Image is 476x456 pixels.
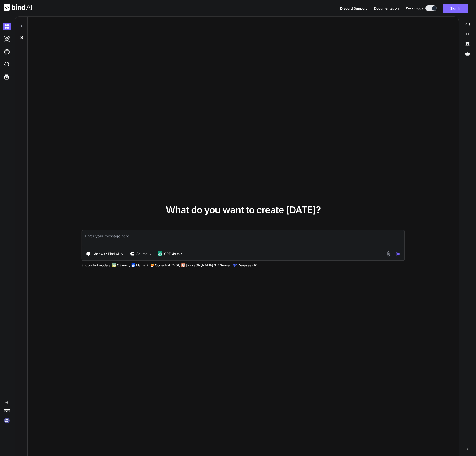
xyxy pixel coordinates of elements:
[136,251,147,256] p: Source
[117,263,130,268] p: O3-mini,
[443,4,468,13] button: Sign in
[374,6,399,10] span: Documentation
[151,264,154,267] img: Mistral-AI
[3,417,11,425] img: signin
[112,263,116,267] img: GPT-4
[166,204,321,216] span: What do you want to create [DATE]?
[132,263,135,267] img: Llama2
[181,263,185,267] img: claude
[93,251,119,256] p: Chat with Bind AI
[374,6,399,11] button: Documentation
[340,6,367,10] span: Discord Support
[186,263,232,268] p: [PERSON_NAME] 3.7 Sonnet,
[155,263,180,268] p: Codestral 25.01,
[3,35,11,43] img: darkAi-studio
[386,251,391,257] img: attachment
[164,251,184,256] p: GPT-4o min..
[3,48,11,56] img: githubDark
[4,4,32,11] img: Bind AI
[233,263,237,267] img: claude
[3,61,11,68] img: cloudideIcon
[396,251,401,256] img: icon
[340,6,367,11] button: Discord Support
[121,252,125,256] img: Pick Tools
[3,23,11,30] img: darkChat
[82,263,111,268] p: Supported models:
[136,263,149,268] p: Llama 3,
[406,6,423,11] span: Dark mode
[149,252,153,256] img: Pick Models
[238,263,258,268] p: Deepseek R1
[158,251,162,256] img: GPT-4o mini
